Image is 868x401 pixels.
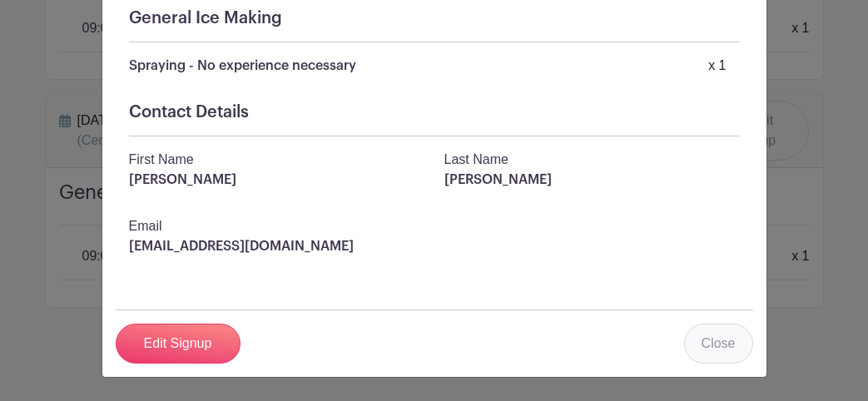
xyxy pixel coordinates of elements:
p: [PERSON_NAME] [129,170,424,190]
p: Last Name [444,150,740,170]
p: [PERSON_NAME] [444,170,740,190]
h5: General Ice Making [129,8,740,28]
a: Edit Signup [116,324,241,364]
h5: Contact Details [129,102,740,122]
a: Close [684,324,753,364]
p: First Name [129,150,424,170]
p: Spraying - No experience necessary [129,56,356,76]
div: x 1 [708,56,726,76]
p: [EMAIL_ADDRESS][DOMAIN_NAME] [129,236,740,256]
p: Email [129,216,740,236]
